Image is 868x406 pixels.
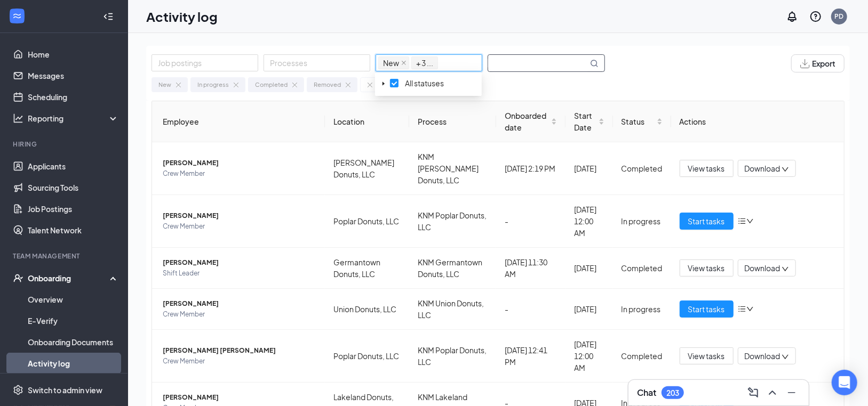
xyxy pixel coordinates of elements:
div: In progress [197,80,229,90]
div: Open Intercom Messenger [832,370,857,395]
span: + 3 ... [416,57,433,69]
div: Completed [622,262,663,274]
div: [DATE] 12:41 PM [505,344,557,368]
div: Switch to admin view [28,385,102,395]
span: New [378,56,409,69]
span: Status [622,116,655,127]
div: [DATE] [574,303,604,315]
svg: WorkstreamLogo [12,11,22,21]
span: View tasks [688,350,725,362]
th: Status [613,101,671,142]
div: PD [835,12,844,21]
div: - [505,303,557,315]
th: Onboarded date [496,101,566,142]
svg: Settings [13,385,23,395]
span: close [401,60,407,66]
td: KNM [PERSON_NAME] Donuts, LLC [409,142,496,195]
td: KNM Poplar Donuts, LLC [409,195,496,248]
td: KNM Poplar Donuts, LLC [409,330,496,383]
button: Minimize [783,384,800,401]
div: [DATE] 2:19 PM [505,163,557,174]
span: All statuses [403,77,480,90]
div: - [505,215,557,227]
span: down [782,353,789,361]
a: Activity log [28,353,119,374]
span: Start Date [574,110,596,133]
button: Start tasks [680,213,734,230]
svg: Analysis [13,113,23,124]
a: Onboarding Documents [28,331,119,353]
a: Scheduling [28,86,119,108]
a: E-Verify [28,310,119,331]
h3: Chat [637,387,656,399]
div: In progress [622,303,663,315]
div: [DATE] 12:00 AM [574,338,604,373]
button: ComposeMessage [745,384,762,401]
span: View tasks [688,163,725,174]
a: Overview [28,289,119,310]
td: KNM Union Donuts, LLC [409,289,496,330]
span: Crew Member [163,221,316,232]
span: down [746,217,754,225]
span: Crew Member [163,309,316,320]
span: down [746,305,754,313]
div: Completed [622,163,663,174]
span: down [782,265,789,273]
div: Hiring [13,140,117,149]
th: Process [409,101,496,142]
button: View tasks [680,259,734,277]
td: Poplar Donuts, LLC [325,195,409,248]
td: Germantown Donuts, LLC [325,248,409,289]
div: [DATE] [574,163,604,174]
a: Applicants [28,156,119,177]
th: Location [325,101,409,142]
span: All statuses [405,78,444,88]
span: Download [745,163,781,174]
span: Start tasks [688,303,725,315]
span: + 3 ... [411,56,438,69]
a: Home [28,44,119,65]
td: [PERSON_NAME] Donuts, LLC [325,142,409,195]
span: [PERSON_NAME] [163,298,316,309]
div: Reporting [28,113,120,124]
div: Completed [622,350,663,362]
h1: Activity log [146,7,218,26]
a: Job Postings [28,198,119,220]
button: View tasks [680,347,734,364]
td: Union Donuts, LLC [325,289,409,330]
span: Start tasks [688,215,725,227]
span: Download [745,263,781,274]
svg: Notifications [786,10,799,23]
button: Export [791,54,845,72]
span: Onboarded date [505,110,549,133]
button: ChevronUp [764,384,781,401]
th: Employee [152,101,325,142]
div: [DATE] 12:00 AM [574,204,604,239]
span: [PERSON_NAME] [163,210,316,221]
svg: Minimize [785,386,798,399]
span: bars [738,217,746,225]
div: New [158,80,171,90]
th: Start Date [566,101,613,142]
td: Poplar Donuts, LLC [325,330,409,383]
div: Removed [314,80,341,90]
div: Completed [255,80,288,90]
span: View tasks [688,262,725,274]
th: Actions [671,101,844,142]
span: [PERSON_NAME] [163,158,316,168]
svg: MagnifyingGlass [590,59,599,68]
div: [DATE] 11:30 AM [505,256,557,280]
a: Messages [28,65,119,86]
div: [DATE] [574,262,604,274]
span: bars [738,305,746,313]
span: Shift Leader [163,268,316,279]
div: 203 [666,388,679,397]
span: [PERSON_NAME] [PERSON_NAME] [163,345,316,356]
div: Onboarding [28,273,110,283]
svg: UserCheck [13,273,23,283]
svg: ComposeMessage [747,386,760,399]
span: Crew Member [163,356,316,367]
button: View tasks [680,160,734,177]
span: [PERSON_NAME] [163,392,316,403]
a: Talent Network [28,220,119,241]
